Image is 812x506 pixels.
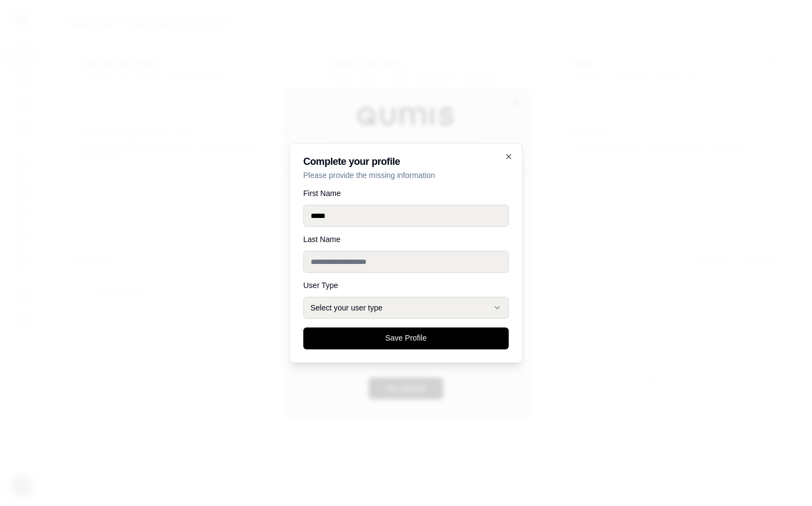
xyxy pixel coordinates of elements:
[304,235,509,243] label: Last Name
[304,157,509,166] h2: Complete your profile
[304,170,509,181] p: Please provide the missing information
[304,327,509,349] button: Save Profile
[304,281,509,289] label: User Type
[304,189,509,197] label: First Name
